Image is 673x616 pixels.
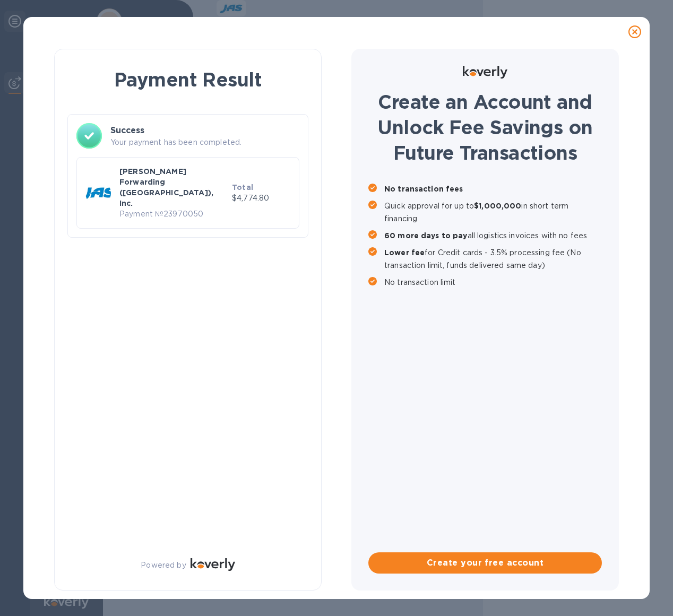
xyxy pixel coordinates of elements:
[232,193,290,204] p: $4,774.80
[119,166,228,209] p: [PERSON_NAME] Forwarding ([GEOGRAPHIC_DATA]), Inc.
[110,124,299,137] h3: Success
[384,276,602,289] p: No transaction limit
[384,248,425,257] b: Lower fee
[474,202,521,210] b: $1,000,000
[368,552,602,574] button: Create your free account
[368,89,602,166] h1: Create an Account and Unlock Fee Savings on Future Transactions
[110,137,299,148] p: Your payment has been completed.
[377,557,593,569] span: Create your free account
[384,246,602,272] p: for Credit cards - 3.5% processing fee (No transaction limit, funds delivered same day)
[232,183,253,192] b: Total
[384,231,468,240] b: 60 more days to pay
[384,199,602,225] p: Quick approval for up to in short term financing
[384,229,602,242] p: all logistics invoices with no fees
[72,66,304,93] h1: Payment Result
[463,66,507,79] img: Logo
[384,185,463,193] b: No transaction fees
[141,560,186,571] p: Powered by
[191,558,235,571] img: Logo
[119,209,228,220] p: Payment № 23970050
